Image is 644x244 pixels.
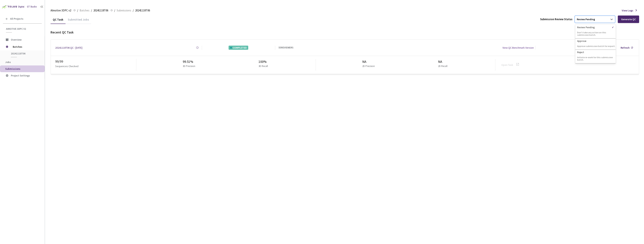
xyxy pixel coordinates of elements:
span: Overview [11,38,22,41]
div: Submission Review Status [540,17,572,22]
span: All Projects [10,17,23,20]
p: 2D Precision [362,64,375,68]
div: NA [438,59,449,64]
span: Submissions [117,8,131,13]
p: 3D Recall [259,64,268,68]
p: Initiate re-work for this submission batch. [575,56,616,61]
div: NA [362,59,376,64]
p: 3D Precision [183,64,195,68]
div: View QC Benchmark Version [502,46,534,50]
a: Submissions [116,8,132,12]
span: Jobs [5,60,11,64]
div: Review Pending [577,18,595,21]
div: Generate QC [621,18,636,21]
p: Approve submission batch for export. [575,45,616,47]
li: / [77,8,78,13]
p: Approve [575,39,616,42]
span: Submissions [5,67,20,70]
span: AImotive 3DPC v2 [51,8,71,13]
span: Batches [80,8,89,13]
div: QC Task [51,18,66,24]
span: Batches [13,43,38,50]
p: 2D Recall [438,64,447,68]
span: AImotive 3DPC v2 [6,27,40,30]
div: 55 REVIEWERS [279,46,293,50]
span: ✓ [612,26,616,29]
span: 20241118T06 [135,8,150,13]
p: Review Pending [575,25,616,29]
div: Refresh [621,46,630,50]
a: 20241118T06 QC - [DATE] [55,46,82,50]
li: / [91,8,92,13]
div: COMPLETED [229,46,248,50]
div: GT Studio [27,5,37,9]
span: View Logs [622,8,633,13]
div: 100% [259,59,269,64]
div: Recent QC Task [51,30,639,35]
div: 99.51% [183,59,197,64]
span: Project Settings [11,74,30,77]
p: Sequences Checked [55,64,78,68]
span: 20241118T06 [93,8,108,13]
div: 99 / 99 [55,59,136,64]
p: Don't take any action on this submission batch. [575,31,616,36]
li: / [133,8,134,13]
a: Batches [79,8,90,12]
span: 20241118T06 [11,52,39,55]
p: Reject [575,50,616,54]
a: Open Task [501,63,513,67]
li: / [114,8,115,13]
div: Submitted Jobs [66,18,91,24]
